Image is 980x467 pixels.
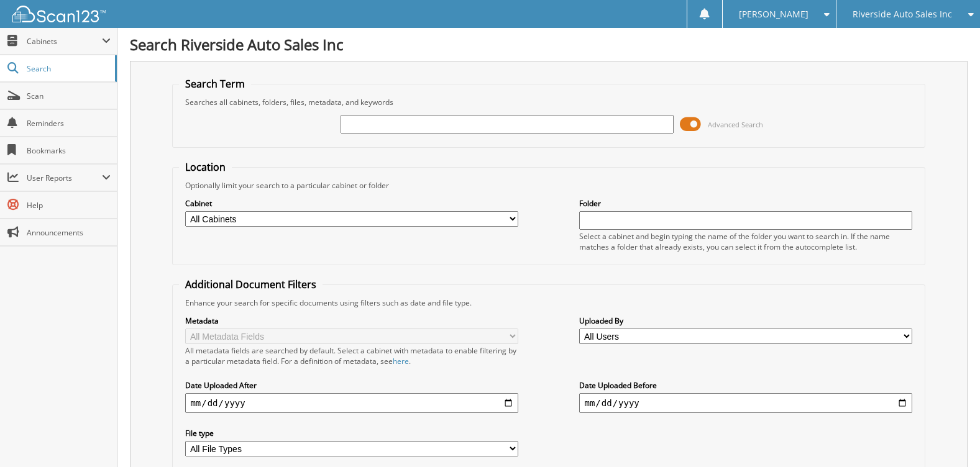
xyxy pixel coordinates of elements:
div: Select a cabinet and begin typing the name of the folder you want to search in. If the name match... [579,231,912,252]
label: Metadata [185,315,518,326]
img: scan123-logo-white.svg [12,6,106,22]
label: Uploaded By [579,315,912,326]
span: Advanced Search [708,120,763,129]
span: Riverside Auto Sales Inc [853,11,952,18]
label: File type [185,428,518,438]
div: Optionally limit your search to a particular cabinet or folder [179,180,918,191]
span: Cabinets [27,36,102,47]
input: start [185,393,518,413]
input: end [579,393,912,413]
span: Announcements [27,227,111,238]
legend: Location [179,160,232,174]
div: Enhance your search for specific documents using filters such as date and file type. [179,297,918,308]
label: Cabinet [185,198,518,209]
label: Date Uploaded Before [579,380,912,391]
label: Date Uploaded After [185,380,518,391]
label: Folder [579,198,912,209]
span: Bookmarks [27,145,111,156]
legend: Search Term [179,77,251,91]
div: Searches all cabinets, folders, files, metadata, and keywords [179,97,918,107]
span: Scan [27,91,111,101]
span: User Reports [27,173,102,183]
span: Reminders [27,118,111,129]
a: here [393,356,409,366]
span: Search [27,63,109,74]
span: Help [27,200,111,211]
div: All metadata fields are searched by default. Select a cabinet with metadata to enable filtering b... [185,345,518,366]
legend: Additional Document Filters [179,278,323,291]
h1: Search Riverside Auto Sales Inc [130,34,968,55]
span: [PERSON_NAME] [739,11,808,18]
